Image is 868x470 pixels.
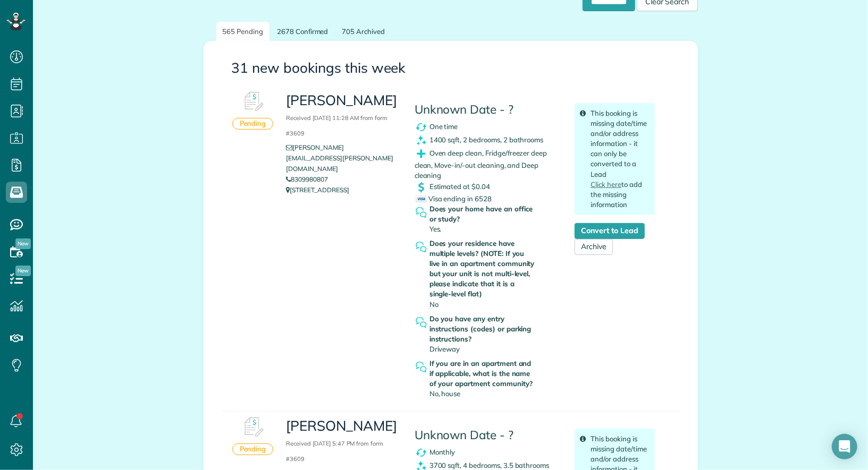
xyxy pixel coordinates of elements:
div: Pending [232,118,274,130]
strong: Does your home have an office or study? [429,204,537,224]
a: 2678 Confirmed [271,22,334,41]
img: Booking #598563 [237,86,269,118]
span: Visa ending in 6528 [416,194,492,203]
span: No, house [429,389,461,398]
strong: Does your residence have multiple levels? (NOTE: If you live in an apartment community but your u... [429,238,537,299]
img: clean_symbol_icon-dd072f8366c07ea3eb8378bb991ecd12595f4b76d916a6f83395f9468ae6ecae.png [415,134,428,147]
img: question_symbol_icon-fa7b350da2b2fea416cef77984ae4cf4944ea5ab9e3d5925827a5d6b7129d3f6.png [415,206,428,219]
h3: [PERSON_NAME] [286,418,398,464]
div: Pending [232,443,274,455]
a: Convert to Lead [575,223,644,239]
div: Open Intercom Messenger [832,434,857,459]
span: 3700 sqft, 4 bedrooms, 3.5 bathrooms [429,461,550,469]
h4: Unknown Date - ? [415,429,559,442]
span: Oven deep clean, Fridge/freezer deep clean, Move-in/-out cleaning, and Deep cleaning [415,149,547,180]
img: question_symbol_icon-fa7b350da2b2fea416cef77984ae4cf4944ea5ab9e3d5925827a5d6b7129d3f6.png [415,361,428,374]
h3: 31 new bookings this week [232,61,670,76]
img: recurrence_symbol_icon-7cc721a9f4fb8f7b0289d3d97f09a2e367b638918f1a67e51b1e7d8abe5fb8d8.png [415,121,428,134]
span: New [15,266,31,276]
a: [PERSON_NAME][EMAIL_ADDRESS][PERSON_NAME][DOMAIN_NAME] [286,143,393,173]
span: Estimated at $0.04 [429,182,490,191]
a: Archive [575,239,613,255]
img: question_symbol_icon-fa7b350da2b2fea416cef77984ae4cf4944ea5ab9e3d5925827a5d6b7129d3f6.png [415,316,428,329]
span: Monthly [429,448,456,456]
h4: Unknown Date - ? [415,103,559,116]
span: Yes. [429,225,442,233]
a: Click here [591,180,621,189]
span: No [429,300,439,309]
img: question_symbol_icon-fa7b350da2b2fea416cef77984ae4cf4944ea5ab9e3d5925827a5d6b7129d3f6.png [415,241,428,254]
span: Driveway [429,345,460,353]
small: Received [DATE] 11:28 AM from form #3609 [286,114,387,137]
span: One time [429,122,458,131]
img: extras_symbol_icon-f5f8d448bd4f6d592c0b405ff41d4b7d97c126065408080e4130a9468bdbe444.png [415,147,428,160]
strong: Do you have any entry instructions (codes) or parking instructions? [429,314,537,344]
span: 1400 sqft, 2 bedrooms, 2 bathrooms [429,135,544,144]
span: New [15,238,31,249]
a: 705 Archived [336,22,392,41]
p: [STREET_ADDRESS] [286,185,398,195]
a: 565 Pending [216,22,270,41]
img: recurrence_symbol_icon-7cc721a9f4fb8f7b0289d3d97f09a2e367b638918f1a67e51b1e7d8abe5fb8d8.png [415,446,428,459]
a: 8309980807 [286,175,328,183]
img: Booking #598375 [237,412,269,443]
div: This booking is missing date/time and/or address information - it can only be converted to a Lead... [575,103,655,215]
strong: If you are in an apartment and if applicable, what is the name of your apartment community? [429,358,537,389]
img: dollar_symbol_icon-bd8a6898b2649ec353a9eba708ae97d8d7348bddd7d2aed9b7e4bf5abd9f4af5.png [415,181,428,194]
small: Received [DATE] 5:47 PM from form #3609 [286,440,383,463]
h3: [PERSON_NAME] [286,93,398,139]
